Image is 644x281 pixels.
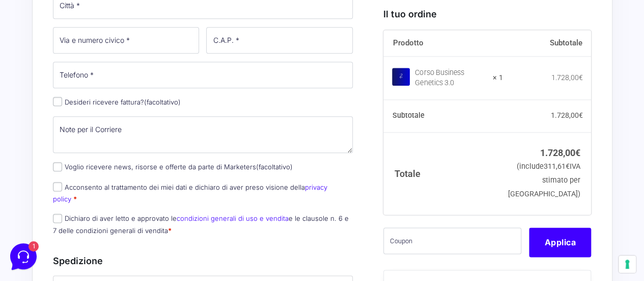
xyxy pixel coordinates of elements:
[88,201,116,211] p: Messaggi
[53,62,353,88] input: Telefono *
[508,163,580,199] small: (include IVA stimato per [GEOGRAPHIC_DATA])
[66,94,150,102] span: Inizia una conversazione
[16,88,187,108] button: Inizia una conversazione
[43,57,156,67] span: [PERSON_NAME]
[53,162,62,171] input: Voglio ricevere news, risorse e offerte da parte di Marketers(facoltativo)
[392,68,410,86] img: Corso Business Genetics 3.0
[206,27,353,54] input: C.A.P. *
[8,241,39,272] iframe: Customerly Messenger Launcher
[551,74,582,82] bdi: 1.728,00
[53,27,200,54] input: Via e numero civico *
[23,150,166,161] input: Cerca un articolo...
[383,31,503,57] th: Prodotto
[544,163,570,171] span: 311,61
[53,183,327,203] label: Acconsento al trattamento dei miei dati e dichiaro di aver preso visione della
[529,227,591,257] button: Applica
[91,41,187,49] a: [DEMOGRAPHIC_DATA] tutto
[16,129,79,137] span: Trova una risposta
[53,183,327,203] a: privacy policy
[550,112,582,120] bdi: 1.728,00
[578,112,582,120] span: €
[133,187,195,211] button: Aiuto
[53,214,349,234] label: Dichiaro di aver letto e approvato le e le clausole n. 6 e 7 delle condizioni generali di vendita
[31,201,48,211] p: Home
[566,163,570,171] span: €
[383,100,503,133] th: Subtotale
[43,69,156,80] p: Ciao 🙂 Se hai qualche domanda siamo qui per aiutarti!
[503,31,592,57] th: Subtotale
[53,182,62,191] input: Acconsento al trattamento dei miei dati e dichiaro di aver preso visione dellaprivacy policy
[578,74,582,82] span: €
[383,8,591,21] h3: Il tuo ordine
[415,68,486,89] div: Corso Business Genetics 3.0
[619,256,636,273] button: Le tue preferenze relative al consenso per le tecnologie di tracciamento
[575,147,580,158] span: €
[16,58,37,79] img: dark
[53,214,62,223] input: Dichiaro di aver letto e approvato lecondizioni generali di uso e venditae le clausole n. 6 e 7 d...
[157,201,172,211] p: Aiuto
[162,57,187,66] p: 1 anno fa
[108,129,187,137] a: Apri Centro Assistenza
[102,186,109,193] span: 1
[16,41,87,49] span: Le tue conversazioni
[53,163,293,171] label: Voglio ricevere news, risorse e offerte da parte di Marketers
[177,69,187,80] span: 1
[53,98,181,106] label: Desideri ricevere fattura?
[8,187,71,211] button: Home
[53,254,353,268] h3: Spedizione
[256,163,293,171] span: (facoltativo)
[71,187,133,211] button: 1Messaggi
[12,53,191,84] a: [PERSON_NAME]Ciao 🙂 Se hai qualche domanda siamo qui per aiutarti!1 anno fa1
[383,133,503,215] th: Totale
[540,147,580,158] bdi: 1.728,00
[383,227,521,254] input: Coupon
[144,98,181,106] span: (facoltativo)
[53,97,62,106] input: Desideri ricevere fattura?(facoltativo)
[177,214,289,222] a: condizioni generali di uso e vendita
[8,8,171,24] h2: Ciao da Marketers 👋
[493,73,503,84] strong: × 1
